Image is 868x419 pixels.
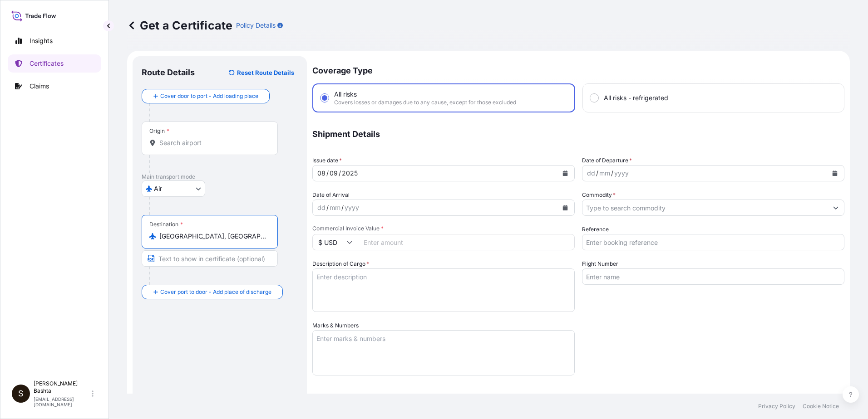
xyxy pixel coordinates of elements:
[30,36,53,45] p: Insights
[582,200,828,216] input: Type to search commodity
[8,54,101,73] a: Certificates
[34,380,90,395] p: [PERSON_NAME] Bashta
[160,287,271,297] span: Cover port to door - Add place of discharge
[582,156,632,165] span: Date of Departure
[344,202,360,213] div: year,
[339,168,341,179] div: /
[596,168,598,179] div: /
[142,67,195,78] p: Route Details
[828,200,844,216] button: Show suggestions
[329,202,341,213] div: month,
[159,138,266,147] input: Origin
[613,168,630,179] div: year,
[127,18,232,33] p: Get a Certificate
[598,168,611,179] div: month,
[142,180,205,197] button: Select transport
[160,92,258,101] span: Cover door to port - Add loading place
[582,259,618,268] label: Flight Number
[312,156,342,165] span: Issue date
[326,202,329,213] div: /
[611,168,613,179] div: /
[558,200,572,215] button: Calendar
[316,168,326,179] div: day,
[34,396,90,407] p: [EMAIL_ADDRESS][DOMAIN_NAME]
[586,168,596,179] div: day,
[224,65,298,80] button: Reset Route Details
[316,202,326,213] div: day,
[590,94,598,102] input: All risks - refrigerated
[582,190,616,200] label: Commodity
[329,168,339,179] div: month,
[30,82,49,91] p: Claims
[142,285,283,299] button: Cover port to door - Add place of discharge
[149,127,169,135] div: Origin
[321,94,329,102] input: All risksCovers losses or damages due to any cause, except for those excluded
[236,21,276,30] p: Policy Details
[8,77,101,95] a: Claims
[582,268,844,285] input: Enter name
[312,56,844,83] p: Coverage Type
[154,184,162,193] span: Air
[237,68,294,77] p: Reset Route Details
[358,234,575,250] input: Enter amount
[341,168,359,179] div: year,
[334,90,357,99] span: All risks
[312,259,369,268] label: Description of Cargo
[312,225,575,232] span: Commercial Invoice Value
[334,99,516,106] span: Covers losses or damages due to any cause, except for those excluded
[828,166,842,180] button: Calendar
[558,166,572,180] button: Calendar
[159,232,266,241] input: Destination
[149,221,183,228] div: Destination
[803,403,839,410] a: Cookie Notice
[142,173,298,180] p: Main transport mode
[8,32,101,50] a: Insights
[758,403,795,410] a: Privacy Policy
[312,321,359,330] label: Marks & Numbers
[312,190,350,200] span: Date of Arrival
[142,250,278,267] input: Text to appear on certificate
[341,202,344,213] div: /
[18,389,24,398] span: S
[30,59,64,68] p: Certificates
[582,234,844,250] input: Enter booking reference
[142,89,270,103] button: Cover door to port - Add loading place
[582,225,609,234] label: Reference
[604,93,668,102] span: All risks - refrigerated
[312,122,844,147] p: Shipment Details
[326,168,329,179] div: /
